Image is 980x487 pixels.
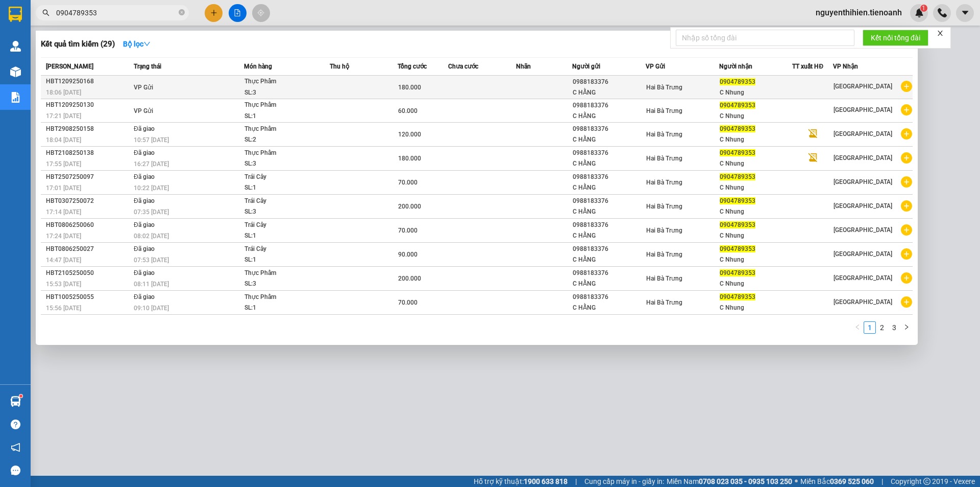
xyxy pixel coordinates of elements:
[720,111,792,122] div: C Nhung
[646,203,682,210] span: Hai Bà Trưng
[720,182,792,193] div: C Nhung
[244,87,321,99] div: SL: 3
[720,279,792,289] div: C Nhung
[398,155,421,162] span: 180.000
[46,292,131,303] div: HBT1005250055
[46,184,81,192] span: 17:01 [DATE]
[889,322,900,333] a: 3
[900,321,913,334] li: Next Page
[244,148,321,159] div: Thực Phẩm
[398,131,421,138] span: 120.000
[573,111,645,122] div: C HẰNG
[244,279,321,290] div: SL: 3
[834,106,892,113] span: [GEOGRAPHIC_DATA]
[903,324,910,330] span: right
[134,208,169,216] span: 07:35 [DATE]
[11,466,20,475] span: message
[46,124,131,134] div: HBT2908250158
[134,281,169,288] span: 08:11 [DATE]
[134,257,169,264] span: 07:53 [DATE]
[573,292,645,303] div: 0988183376
[244,220,321,231] div: Trái Cây
[573,172,645,182] div: 0988183376
[244,134,321,146] div: SL: 2
[398,227,418,234] span: 70.000
[646,227,682,234] span: Hai Bà Trưng
[720,173,755,180] span: 0904789353
[46,244,131,254] div: HBT0806250027
[901,200,912,212] span: plus-circle
[720,87,792,98] div: C Nhung
[11,443,20,452] span: notification
[46,257,81,264] span: 14:47 [DATE]
[646,131,682,138] span: Hai Bà Trưng
[398,84,421,91] span: 180.000
[646,251,682,258] span: Hai Bà Trưng
[851,321,864,334] button: left
[646,155,682,162] span: Hai Bà Trưng
[244,172,321,183] div: Trái Cây
[41,39,115,50] h3: Kết quả tìm kiếm ( 29 )
[398,299,418,306] span: 70.000
[46,63,93,70] span: [PERSON_NAME]
[134,136,169,144] span: 10:57 [DATE]
[720,293,755,300] span: 0904789353
[56,7,177,18] input: Tìm tên, số ĐT hoặc mã đơn
[851,321,864,334] li: Previous Page
[573,254,645,265] div: C HẰNG
[123,40,151,48] strong: Bộ lọc
[720,78,755,85] span: 0904789353
[720,206,792,217] div: C Nhung
[244,196,321,207] div: Trái Cây
[901,152,912,164] span: plus-circle
[11,420,20,429] span: question-circle
[834,226,892,234] span: [GEOGRAPHIC_DATA]
[244,182,321,194] div: SL: 1
[244,230,321,242] div: SL: 1
[834,154,892,161] span: [GEOGRAPHIC_DATA]
[134,125,155,132] span: Đã giao
[398,63,427,70] span: Tổng cước
[573,134,645,145] div: C HẰNG
[573,279,645,289] div: C HẰNG
[179,8,185,18] span: close-circle
[244,124,321,135] div: Thực Phẩm
[46,268,131,279] div: HBT2105250050
[9,7,22,22] img: logo-vxr
[134,293,155,300] span: Đã giao
[573,196,645,206] div: 0988183376
[720,149,755,156] span: 0904789353
[834,298,892,306] span: [GEOGRAPHIC_DATA]
[46,196,131,206] div: HBT0307250072
[10,66,21,77] img: warehouse-icon
[888,321,900,334] li: 3
[901,248,912,260] span: plus-circle
[834,250,892,258] span: [GEOGRAPHIC_DATA]
[46,208,81,216] span: 17:14 [DATE]
[244,303,321,314] div: SL: 1
[833,63,858,70] span: VP Nhận
[42,9,50,16] span: search
[720,230,792,241] div: C Nhung
[646,63,665,70] span: VP Gửi
[573,87,645,98] div: C HẰNG
[134,107,153,114] span: VP Gửi
[46,172,131,182] div: HBT2507250097
[398,179,418,186] span: 70.000
[573,220,645,230] div: 0988183376
[398,251,418,258] span: 90.000
[792,63,823,70] span: TT xuất HĐ
[646,179,682,186] span: Hai Bà Trưng
[134,173,155,180] span: Đã giao
[646,107,682,114] span: Hai Bà Trưng
[573,268,645,279] div: 0988183376
[134,245,155,252] span: Đã giao
[901,176,912,188] span: plus-circle
[179,9,185,15] span: close-circle
[46,281,81,288] span: 15:53 [DATE]
[864,322,875,333] a: 1
[134,269,155,276] span: Đã giao
[901,296,912,308] span: plus-circle
[876,322,888,333] a: 2
[46,160,81,168] span: 17:55 [DATE]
